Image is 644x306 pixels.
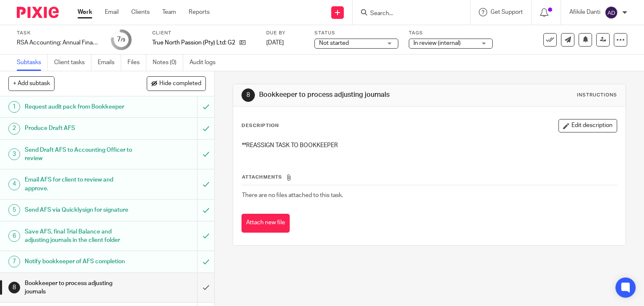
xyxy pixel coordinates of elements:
a: Client tasks [54,54,91,71]
h1: Bookkeeper to process adjusting journals [25,277,134,298]
input: Search [369,10,445,18]
a: Audit logs [190,54,222,71]
label: Due by [266,30,304,36]
img: svg%3E [605,6,618,19]
span: Attachments [242,175,282,179]
label: Tags [409,30,493,36]
div: 4 [8,179,20,190]
div: RSA Accounting: Annual Financial Statements [17,39,101,47]
h1: Request audit pack from Bookkeeper [25,101,134,113]
h1: Produce Draft AFS [25,122,134,135]
div: 3 [8,148,20,160]
label: Status [314,30,398,36]
h1: Notify bookkeeper of AFS completion [25,255,134,268]
div: Instructions [577,92,617,99]
button: Attach new file [241,214,290,233]
h1: Send Draft AFS to Accounting Officer to review [25,144,134,165]
a: Team [162,8,176,16]
a: Emails [98,54,121,71]
div: 8 [8,282,20,293]
h1: Save AFS, final Trial Balance and adjusting journals in the client folder [25,226,134,247]
a: Reports [189,8,210,16]
div: 1 [8,101,20,113]
a: Email [105,8,119,16]
p: Afikile Danti [569,8,600,16]
div: 8 [241,88,255,102]
div: 7 [8,256,20,267]
label: Client [152,30,256,36]
h1: Email AFS for client to review and approve. [25,174,134,195]
a: Subtasks [17,54,48,71]
span: There are no files attached to this task. [242,192,343,198]
span: Not started [319,40,349,46]
a: Files [127,54,146,71]
button: Edit description [558,119,617,132]
a: Clients [131,8,150,16]
a: Notes (0) [153,54,183,71]
span: [DATE] [266,40,284,46]
label: Task [17,30,101,36]
div: 6 [8,230,20,242]
div: 5 [8,204,20,216]
p: Description [241,122,279,129]
button: + Add subtask [8,76,55,91]
a: Work [78,8,92,16]
p: True North Passion (Pty) Ltd: G2016 [152,39,235,47]
div: 2 [8,123,20,135]
img: Pixie [17,7,59,18]
span: Hide completed [159,80,201,87]
h1: Bookkeeper to process adjusting journals [259,91,447,99]
div: 7 [117,35,125,44]
span: In review (internal) [413,40,461,46]
span: Get Support [491,9,523,15]
small: /9 [121,38,125,42]
p: **REASSIGN TASK TO BOOKKEEPER [242,141,617,150]
h1: Send AFS via Quicklysign for signature [25,204,134,216]
button: Hide completed [147,76,206,91]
